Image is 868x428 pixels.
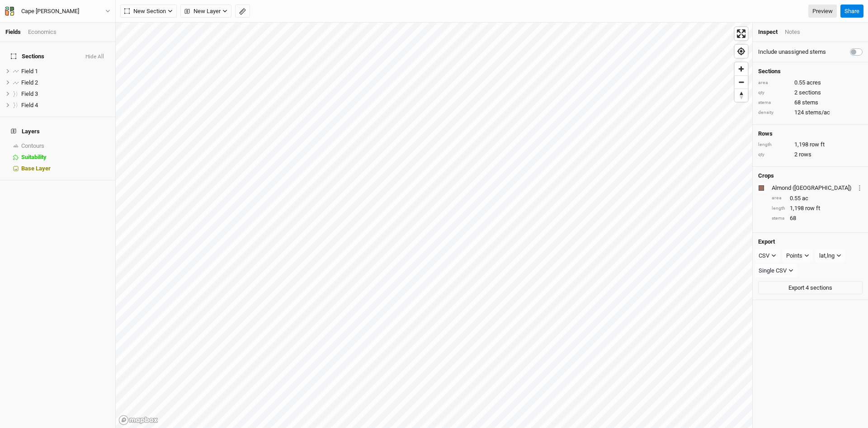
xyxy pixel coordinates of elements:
[85,54,104,60] button: Hide All
[21,79,38,86] span: Field 2
[735,89,748,102] span: Reset bearing to north
[808,5,837,18] a: Preview
[21,165,110,172] div: Base Layer
[786,251,802,260] div: Points
[755,264,797,277] button: Single CSV
[21,68,110,75] div: Field 1
[11,53,44,60] span: Sections
[735,27,748,40] button: Enter fullscreen
[735,75,748,89] button: Zoom out
[772,214,863,222] div: 68
[758,109,790,116] div: density
[755,249,780,263] button: CSV
[735,62,748,75] button: Zoom in
[758,141,863,149] div: 1,198
[758,80,790,86] div: area
[819,251,835,260] div: lat,lng
[799,151,811,159] span: rows
[21,142,44,149] span: Contours
[772,215,785,222] div: stems
[735,89,748,102] button: Reset bearing to north
[758,151,790,158] div: qty
[118,415,158,425] a: Mapbox logo
[116,23,752,428] canvas: Map
[21,154,110,161] div: Suitability
[805,108,830,117] span: stems/ac
[758,89,863,97] div: 2
[758,89,790,96] div: qty
[5,122,110,141] h4: Layers
[21,79,110,86] div: Field 2
[758,28,778,36] div: Inspect
[758,151,863,159] div: 2
[21,68,38,75] span: Field 1
[758,281,863,295] button: Export 4 sections
[772,205,785,212] div: length
[184,7,221,16] span: New Layer
[758,99,863,107] div: 68
[21,102,38,108] span: Field 4
[28,28,57,36] div: Economics
[758,48,826,56] label: Include unassigned stems
[21,90,110,98] div: Field 3
[21,165,51,172] span: Base Layer
[21,154,47,160] span: Suitability
[815,249,845,263] button: lat,lng
[758,238,863,245] h4: Export
[120,5,177,18] button: New Section
[735,45,748,58] button: Find my location
[21,7,79,16] div: Cape Floyd
[758,79,863,87] div: 0.55
[758,130,863,137] h4: Rows
[782,249,813,263] button: Points
[758,172,774,179] h4: Crops
[802,194,808,202] span: ac
[807,79,821,87] span: acres
[21,90,38,97] span: Field 3
[758,99,790,106] div: stems
[799,89,821,97] span: sections
[840,5,863,18] button: Share
[802,99,818,107] span: stems
[772,194,863,202] div: 0.55
[857,183,863,193] button: Crop Usage
[21,102,110,109] div: Field 4
[124,7,166,16] span: New Section
[21,142,110,150] div: Contours
[759,266,787,275] div: Single CSV
[758,108,863,117] div: 124
[805,204,820,212] span: row ft
[735,76,748,89] span: Zoom out
[758,141,790,148] div: length
[785,28,800,36] div: Notes
[758,68,863,75] h4: Sections
[235,5,250,18] button: Shortcut: M
[772,204,863,212] div: 1,198
[772,184,855,192] div: Almond (EU)
[21,7,79,16] div: Cape [PERSON_NAME]
[5,6,111,16] button: Cape [PERSON_NAME]
[180,5,231,18] button: New Layer
[5,28,21,35] a: Fields
[772,195,785,202] div: area
[759,251,769,260] div: CSV
[810,141,825,149] span: row ft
